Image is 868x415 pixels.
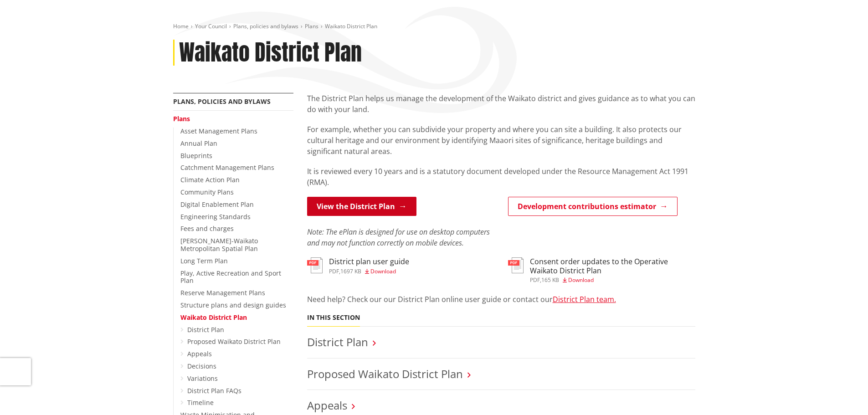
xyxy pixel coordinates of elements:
p: Need help? Check our our District Plan online user guide or contact our [307,294,695,305]
div: , [329,269,409,274]
a: Long Term Plan [180,256,228,265]
a: Decisions [187,362,216,370]
a: District Plan team. [553,294,616,304]
a: Structure plans and design guides [180,301,286,309]
span: Waikato District Plan [325,22,377,30]
a: Development contributions estimator [508,197,678,216]
h3: Consent order updates to the Operative Waikato District Plan [530,257,695,275]
img: document-pdf.svg [508,257,524,273]
a: District Plan [187,325,224,334]
a: Plans [173,114,190,123]
a: Plans [305,22,318,30]
a: Proposed Waikato District Plan [307,366,463,381]
em: Note: The ePlan is designed for use on desktop computers and may not function correctly on mobile... [307,227,490,248]
a: Digital Enablement Plan [180,200,254,209]
a: Variations [187,374,218,383]
a: [PERSON_NAME]-Waikato Metropolitan Spatial Plan [180,236,258,253]
a: Consent order updates to the Operative Waikato District Plan pdf,165 KB Download [508,257,695,282]
a: Waikato District Plan [180,313,247,322]
a: Home [173,22,189,30]
span: 165 KB [541,276,559,284]
a: View the District Plan [307,197,416,216]
a: Annual Plan [180,139,217,148]
span: pdf [329,267,339,275]
p: The District Plan helps us manage the development of the Waikato district and gives guidance as t... [307,93,695,115]
span: 1697 KB [340,267,361,275]
img: document-pdf.svg [307,257,323,273]
a: Fees and charges [180,224,234,233]
p: It is reviewed every 10 years and is a statutory document developed under the Resource Management... [307,166,695,188]
p: For example, whether you can subdivide your property and where you can site a building. It also p... [307,124,695,157]
h5: In this section [307,314,360,322]
a: Reserve Management Plans [180,288,265,297]
a: Timeline [187,398,214,407]
a: Community Plans [180,188,234,196]
a: Asset Management Plans [180,127,257,135]
h1: Waikato District Plan [179,40,362,66]
a: District Plan FAQs [187,386,241,395]
a: District Plan [307,334,368,349]
a: Appeals [307,398,347,413]
iframe: Messenger Launcher [826,377,859,410]
span: Download [370,267,396,275]
a: Engineering Standards [180,212,251,221]
span: pdf [530,276,540,284]
a: Plans, policies and bylaws [173,97,271,106]
a: Play, Active Recreation and Sport Plan [180,269,281,285]
a: Catchment Management Plans [180,163,274,172]
a: Your Council [195,22,227,30]
nav: breadcrumb [173,23,695,31]
a: Proposed Waikato District Plan [187,337,281,346]
span: Download [568,276,594,284]
a: District plan user guide pdf,1697 KB Download [307,257,409,274]
div: , [530,277,695,283]
a: Climate Action Plan [180,175,240,184]
a: Appeals [187,349,212,358]
h3: District plan user guide [329,257,409,266]
a: Blueprints [180,151,212,160]
a: Plans, policies and bylaws [233,22,298,30]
